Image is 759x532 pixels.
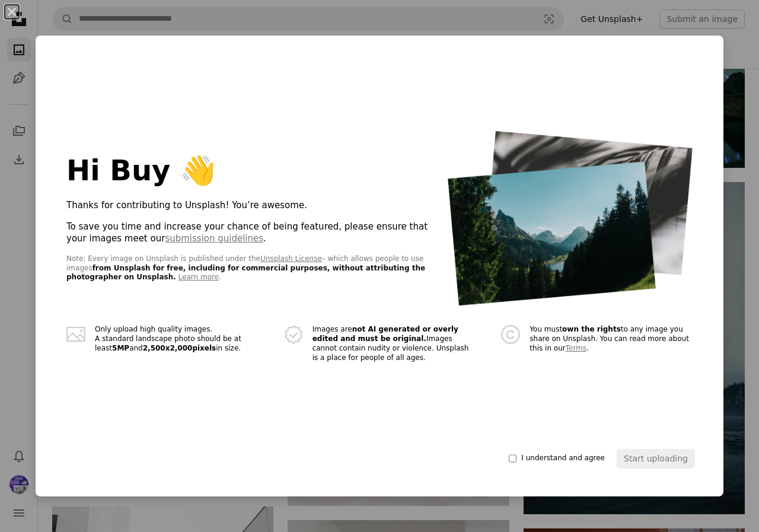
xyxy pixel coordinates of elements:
[509,454,516,463] input: I understand and agree
[95,335,258,353] span: A standard landscape photo should be at least and in size.
[112,344,129,352] strong: 5 MP
[260,254,322,263] a: Unsplash License
[312,325,476,363] dd: Images are Images cannot contain nudity or violence. Unsplash is a place for people of all ages.
[566,344,586,352] a: Terms
[66,221,433,245] p: To save you time and increase your chance of being featured, please ensure that your images meet ...
[521,454,605,463] span: I understand and agree
[448,131,693,306] img: photo-stack@2x.png
[617,449,695,468] button: Start uploading
[66,264,425,282] strong: from Unsplash for free, including for commercial purposes, without attributing the photographer o...
[312,325,458,343] strong: not AI generated or overly edited and must be original.
[562,325,621,333] strong: own the rights
[66,155,433,186] h1: Hi Buy 👋
[530,325,693,363] dd: You must to any image you share on Unsplash. You can read more about this in our .
[66,200,433,212] p: Thanks for contributing to Unsplash! You’re awesome.
[143,344,216,352] strong: 2,500 x 2,000 pixels
[95,325,258,335] span: Only upload high quality images.
[66,254,433,283] p: Note: Every image on Unsplash is published under the – which allows people to use images .
[165,233,263,244] a: submission guidelines
[178,273,219,281] a: Learn more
